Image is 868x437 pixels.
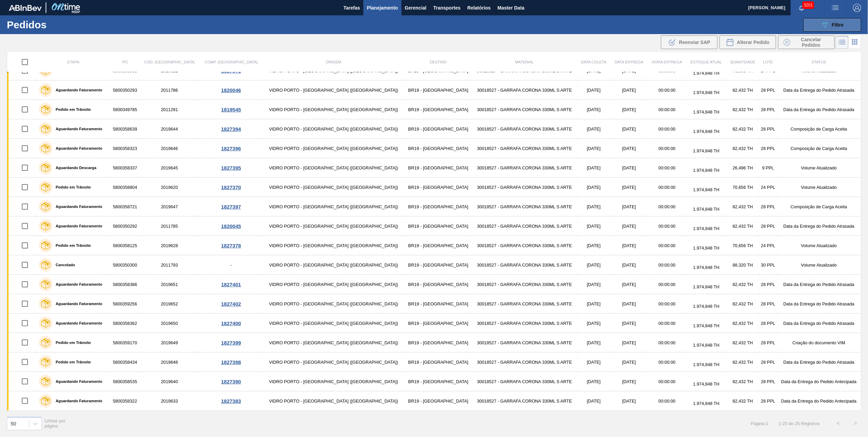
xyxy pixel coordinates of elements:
[139,333,200,352] td: 2019649
[777,80,861,100] td: Data da Entrega do Pedido Atrasada
[472,236,577,255] td: 30018527 - GARRAFA CORONA 330ML S ARTE
[111,236,139,255] td: 5800358125
[648,216,686,236] td: 00:00:00
[849,36,861,49] div: Visão em Cards
[726,119,759,139] td: 82,432 TH
[111,333,139,352] td: 5800359170
[52,341,91,345] label: Pedido em Trânsito
[201,340,262,346] div: 1827399
[763,60,773,64] span: Lote
[726,197,759,216] td: 82,432 TH
[139,119,200,139] td: 2019644
[263,255,405,275] td: VIDRO PORTO - [GEOGRAPHIC_DATA] ([GEOGRAPHIC_DATA])
[611,255,648,275] td: [DATE]
[777,275,861,294] td: Data da Entrega do Pedido Atrasada
[693,265,720,270] span: 1.974,848 TH
[652,60,682,64] span: Hora Entrega
[52,107,91,111] label: Pedido em Trânsito
[577,119,611,139] td: [DATE]
[263,333,405,352] td: VIDRO PORTO - [GEOGRAPHIC_DATA] ([GEOGRAPHIC_DATA])
[577,333,611,352] td: [DATE]
[759,255,777,275] td: 30 PPL
[52,224,102,228] label: Aguardando Faturamento
[577,216,611,236] td: [DATE]
[405,139,472,158] td: BR19 - [GEOGRAPHIC_DATA]
[472,158,577,178] td: 30018527 - GARRAFA CORONA 330ML S ARTE
[467,4,490,12] span: Relatórios
[263,119,405,139] td: VIDRO PORTO - [GEOGRAPHIC_DATA] ([GEOGRAPHIC_DATA])
[433,4,460,12] span: Transportes
[726,80,759,100] td: 82,432 TH
[7,236,861,255] a: Pedido em Trânsito58003581252019628VIDRO PORTO - [GEOGRAPHIC_DATA] ([GEOGRAPHIC_DATA])BR19 - [GEO...
[802,1,814,9] span: 3201
[777,255,861,275] td: Volume Atualizado
[836,36,849,49] div: Visão em Lista
[472,294,577,314] td: 30018527 - GARRAFA CORONA 330ML S ARTE
[720,35,776,49] div: Alterar Pedido
[611,352,648,372] td: [DATE]
[52,282,102,286] label: Aguardando Faturamento
[693,207,720,212] span: 1.974,848 TH
[472,100,577,119] td: 30018527 - GARRAFA CORONA 330ML S ARTE
[648,255,686,275] td: 00:00:00
[611,197,648,216] td: [DATE]
[201,301,262,307] div: 1827402
[611,372,648,391] td: [DATE]
[67,60,79,64] span: Etapa
[201,204,262,210] div: 1827397
[111,314,139,333] td: 5800358362
[7,119,861,139] a: Aguardando Faturamento58003586392019644VIDRO PORTO - [GEOGRAPHIC_DATA] ([GEOGRAPHIC_DATA])BR19 - ...
[777,178,861,197] td: Volume Atualizado
[648,294,686,314] td: 00:00:00
[139,100,200,119] td: 2011291
[611,80,648,100] td: [DATE]
[52,302,102,306] label: Aguardando Faturamento
[405,391,472,411] td: BR19 - [GEOGRAPHIC_DATA]
[648,352,686,372] td: 00:00:00
[7,294,861,314] a: Aguardando Faturamento58003592562019652VIDRO PORTO - [GEOGRAPHIC_DATA] ([GEOGRAPHIC_DATA])BR19 - ...
[139,275,200,294] td: 2019651
[52,146,102,150] label: Aguardando Faturamento
[472,372,577,391] td: 30018527 - GARRAFA CORONA 330ML S ARTE
[693,187,720,192] span: 1.974,848 TH
[577,197,611,216] td: [DATE]
[515,60,534,64] span: Material
[52,127,102,131] label: Aguardando Faturamento
[405,255,472,275] td: BR19 - [GEOGRAPHIC_DATA]
[139,139,200,158] td: 2019646
[577,158,611,178] td: [DATE]
[263,178,405,197] td: VIDRO PORTO - [GEOGRAPHIC_DATA] ([GEOGRAPHIC_DATA])
[693,381,720,387] span: 1.974,848 TH
[661,35,717,49] button: Reenviar SAP
[7,216,861,236] a: Aguardando Faturamento58003502922011785VIDRO PORTO - [GEOGRAPHIC_DATA] ([GEOGRAPHIC_DATA])BR19 - ...
[726,294,759,314] td: 82,432 TH
[777,333,861,352] td: Criação do documento VIM
[52,205,102,209] label: Aguardando Faturamento
[693,90,720,95] span: 1.974,848 TH
[472,119,577,139] td: 30018527 - GARRAFA CORONA 330ML S ARTE
[111,275,139,294] td: 5800358386
[777,216,861,236] td: Data da Entrega do Pedido Atrasada
[759,119,777,139] td: 28 PPL
[405,158,472,178] td: BR19 - [GEOGRAPHIC_DATA]
[111,80,139,100] td: 5800350293
[648,236,686,255] td: 00:00:00
[472,314,577,333] td: 30018527 - GARRAFA CORONA 330ML S ARTE
[693,323,720,328] span: 1.974,848 TH
[7,197,861,216] a: Aguardando Faturamento58003587212019647VIDRO PORTO - [GEOGRAPHIC_DATA] ([GEOGRAPHIC_DATA])BR19 - ...
[111,372,139,391] td: 5800358535
[577,314,611,333] td: [DATE]
[693,168,720,173] span: 1.974,848 TH
[751,421,768,426] span: Página : 1
[693,284,720,289] span: 1.974,848 TH
[759,216,777,236] td: 28 PPL
[201,146,262,151] div: 1827396
[472,275,577,294] td: 30018527 - GARRAFA CORONA 330ML S ARTE
[611,100,648,119] td: [DATE]
[139,352,200,372] td: 2019648
[726,275,759,294] td: 82,432 TH
[791,3,812,13] button: Notificações
[405,352,472,372] td: BR19 - [GEOGRAPHIC_DATA]
[759,314,777,333] td: 28 PPL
